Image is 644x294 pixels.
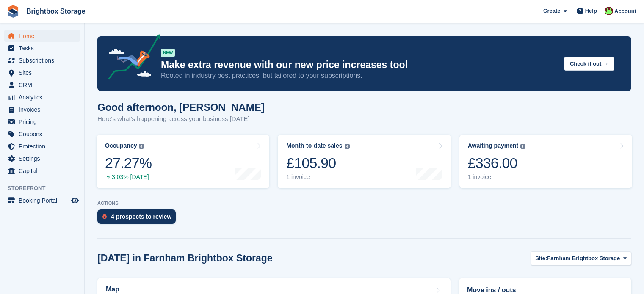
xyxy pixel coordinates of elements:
[468,142,519,149] div: Awaiting payment
[161,71,557,80] p: Rooted in industry best practices, but tailored to your subscriptions.
[614,7,636,16] span: Account
[19,165,69,177] span: Capital
[19,128,69,140] span: Coupons
[4,91,80,103] a: menu
[605,7,613,15] img: Marlena
[345,144,350,149] img: icon-info-grey-7440780725fd019a000dd9b08b2336e03edf1995a4989e88bcd33f0948082b44.svg
[531,251,631,265] button: Site: Farnham Brightbox Storage
[4,55,80,66] a: menu
[520,144,525,149] img: icon-info-grey-7440780725fd019a000dd9b08b2336e03edf1995a4989e88bcd33f0948082b44.svg
[105,154,152,172] div: 27.27%
[106,286,119,293] h2: Map
[8,184,84,192] span: Storefront
[105,173,152,181] div: 3.03% [DATE]
[535,254,547,263] span: Site:
[4,116,80,128] a: menu
[97,209,180,228] a: 4 prospects to review
[19,55,69,66] span: Subscriptions
[543,7,560,15] span: Create
[4,79,80,91] a: menu
[468,173,526,181] div: 1 invoice
[70,195,80,206] a: Preview store
[97,114,265,124] p: Here's what's happening across your business [DATE]
[278,135,451,188] a: Month-to-date sales £105.90 1 invoice
[97,253,273,264] h2: [DATE] in Farnham Brightbox Storage
[19,195,69,206] span: Booking Portal
[4,140,80,152] a: menu
[19,153,69,165] span: Settings
[286,173,349,181] div: 1 invoice
[4,67,80,79] a: menu
[4,104,80,115] a: menu
[97,135,269,188] a: Occupancy 27.27% 3.03% [DATE]
[19,104,69,115] span: Invoices
[4,30,80,42] a: menu
[4,165,80,177] a: menu
[19,91,69,103] span: Analytics
[19,30,69,42] span: Home
[161,49,175,57] div: NEW
[101,34,160,82] img: price-adjustments-announcement-icon-8257ccfd72463d97f412b2fc003d46551f7dbcb40ab6d574587a9cd5c0d94...
[4,128,80,140] a: menu
[4,153,80,165] a: menu
[286,142,342,149] div: Month-to-date sales
[97,201,631,206] p: ACTIONS
[19,140,69,152] span: Protection
[97,102,265,113] h1: Good afternoon, [PERSON_NAME]
[23,4,89,18] a: Brightbox Storage
[105,142,137,149] div: Occupancy
[459,135,632,188] a: Awaiting payment £336.00 1 invoice
[139,144,144,149] img: icon-info-grey-7440780725fd019a000dd9b08b2336e03edf1995a4989e88bcd33f0948082b44.svg
[7,5,19,18] img: stora-icon-8386f47178a22dfd0bd8f6a31ec36ba5ce8667c1dd55bd0f319d3a0aa187defe.svg
[585,7,597,15] span: Help
[19,79,69,91] span: CRM
[286,154,349,172] div: £105.90
[468,154,526,172] div: £336.00
[111,213,171,220] div: 4 prospects to review
[19,67,69,79] span: Sites
[4,195,80,206] a: menu
[161,59,557,71] p: Make extra revenue with our new price increases tool
[4,42,80,54] a: menu
[102,214,107,219] img: prospect-51fa495bee0391a8d652442698ab0144808aea92771e9ea1ae160a38d050c398.svg
[19,116,69,128] span: Pricing
[19,42,69,54] span: Tasks
[547,254,620,263] span: Farnham Brightbox Storage
[564,57,614,71] button: Check it out →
